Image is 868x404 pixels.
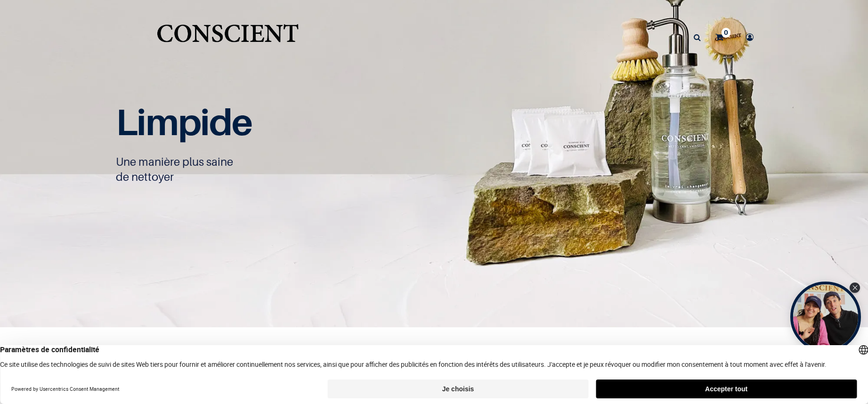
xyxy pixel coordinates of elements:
[850,283,860,293] div: Close Tolstoy widget
[790,282,861,352] div: Open Tolstoy
[155,19,300,56] img: Conscient
[722,28,730,37] sup: 0
[790,282,861,352] div: Tolstoy bubble widget
[790,282,861,352] div: Open Tolstoy widget
[709,21,735,54] a: 0
[819,343,864,388] iframe: Tidio Chat
[116,154,422,185] p: Une manière plus saine de nettoyer
[116,100,252,144] span: Limpide
[155,19,300,56] a: Logo of Conscient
